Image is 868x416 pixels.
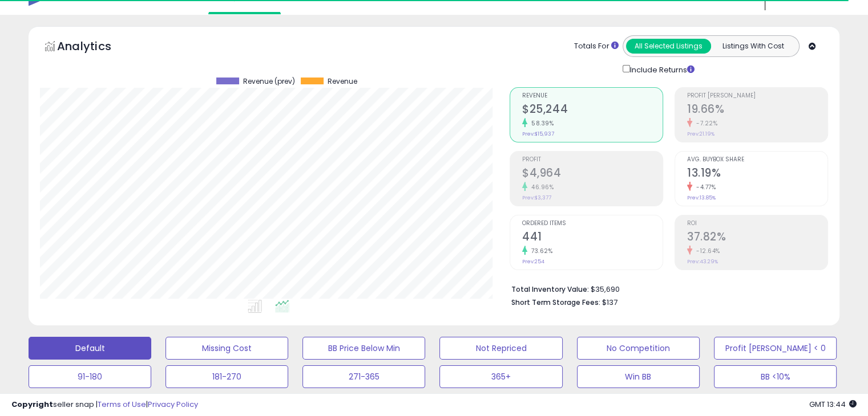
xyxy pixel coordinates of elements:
[687,230,827,246] h2: 37.82%
[98,399,146,410] a: Terms of Use
[687,93,827,99] span: Profit [PERSON_NAME]
[522,221,663,227] span: Ordered Items
[614,63,708,76] div: Include Returns
[11,399,53,410] strong: Copyright
[511,282,819,295] li: $35,690
[302,365,425,388] button: 271-365
[687,103,827,118] h2: 19.66%
[687,166,827,182] h2: 13.19%
[29,337,151,360] button: Default
[439,365,562,388] button: 365+
[714,337,837,360] button: Profit [PERSON_NAME] < 0
[522,166,663,182] h2: $4,964
[439,337,562,360] button: Not Repriced
[577,337,700,360] button: No Competition
[527,119,554,128] small: 58.39%
[522,93,663,99] span: Revenue
[687,130,714,137] small: Prev: 21.19%
[11,399,198,410] div: seller snap | |
[692,183,716,191] small: -4.77%
[714,365,837,388] button: BB <10%
[687,157,827,163] span: Avg. Buybox Share
[522,230,663,246] h2: 441
[692,119,717,128] small: -7.22%
[522,157,663,163] span: Profit
[527,183,554,191] small: 46.96%
[511,284,589,294] b: Total Inventory Value:
[57,38,134,57] h5: Analytics
[522,258,544,265] small: Prev: 254
[29,365,151,388] button: 91-180
[692,247,720,255] small: -12.64%
[165,337,288,360] button: Missing Cost
[522,103,663,118] h2: $25,244
[626,39,711,54] button: All Selected Listings
[577,365,700,388] button: Win BB
[687,194,716,201] small: Prev: 13.85%
[148,399,198,410] a: Privacy Policy
[687,258,718,265] small: Prev: 43.29%
[522,130,554,137] small: Prev: $15,937
[687,221,827,227] span: ROI
[302,337,425,360] button: BB Price Below Min
[710,39,796,54] button: Listings With Cost
[165,365,288,388] button: 181-270
[328,78,357,85] span: Revenue
[527,247,552,255] small: 73.62%
[522,194,551,201] small: Prev: $3,377
[243,78,295,85] span: Revenue (prev)
[602,297,617,308] span: $137
[809,399,857,410] span: 2025-09-12 13:44 GMT
[574,41,619,52] div: Totals For
[511,297,600,307] b: Short Term Storage Fees:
